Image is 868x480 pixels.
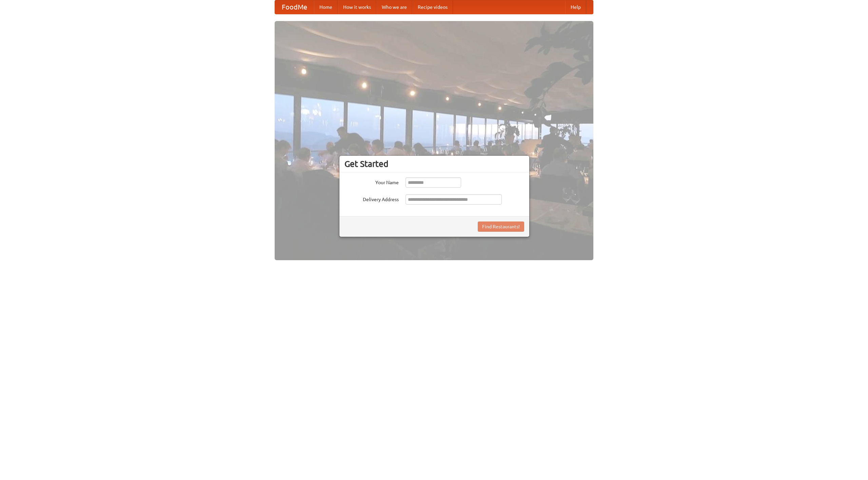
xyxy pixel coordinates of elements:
label: Your Name [344,177,399,186]
a: FoodMe [275,0,314,14]
label: Delivery Address [344,194,399,203]
a: Recipe videos [412,0,453,14]
button: Find Restaurants! [478,222,524,232]
a: Who we are [376,0,412,14]
a: Home [314,0,338,14]
h3: Get Started [344,159,524,169]
a: How it works [338,0,376,14]
a: Help [565,0,586,14]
